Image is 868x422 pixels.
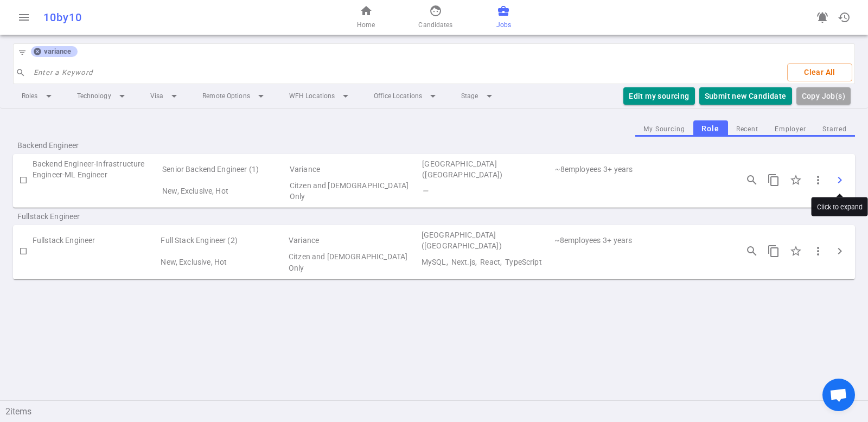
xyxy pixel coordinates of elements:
a: Open chat [822,379,855,411]
li: Remote Options [194,86,276,106]
span: business_center [497,4,510,17]
span: content_copy [767,245,780,258]
td: Variance [288,229,420,251]
span: variance [40,47,75,56]
td: Senior Backend Engineer (1) [161,158,289,180]
li: Stage [452,86,505,106]
td: Flags [161,180,289,202]
a: Go to see announcements [812,7,833,28]
button: Click to expand [829,240,851,262]
td: Check to Select for Matching [13,229,33,273]
span: search_insights [745,245,758,258]
span: Jobs [496,20,511,30]
button: Clear All [787,63,852,81]
td: Visa [288,251,420,273]
button: Open menu [13,7,35,28]
button: Starred [814,122,855,137]
li: Visa [142,86,189,106]
td: Fullstack Engineer [33,229,160,251]
li: Technology [68,86,137,106]
a: Home [357,4,375,30]
li: Office Locations [365,86,448,106]
span: chevron_right [833,245,846,258]
td: Check to Select for Matching [13,158,33,202]
span: notifications_active [816,11,829,24]
td: Variance [289,158,421,180]
button: Open job engagements details [741,169,763,191]
span: more_vert [812,245,825,258]
span: chevron_right [833,174,846,187]
button: Edit my sourcing [623,87,694,105]
span: filter_list [18,48,27,57]
span: search_insights [745,174,758,187]
span: home [360,4,373,17]
span: history [838,11,851,24]
button: Role [693,120,728,137]
div: 10by10 [43,11,285,24]
td: Full Stack Engineer (2) [159,229,288,251]
span: Candidates [418,20,452,30]
div: Click to expand [812,197,868,216]
td: Visa [289,180,421,202]
div: Click to Starred [784,169,807,191]
a: Candidates [418,4,452,30]
td: San Francisco (San Francisco Bay Area) [421,158,553,180]
span: Home [357,20,375,30]
span: search [16,68,25,78]
button: Open history [833,7,855,28]
td: San Francisco (San Francisco Bay Area) [420,229,553,251]
button: Copy this job's short summary. For full job description, use 3 dots -> Copy Long JD [763,169,784,191]
span: content_copy [767,174,780,187]
button: Open job engagements details [741,240,763,262]
button: Copy this job's short summary. For full job description, use 3 dots -> Copy Long JD [763,240,784,262]
button: Click to expand [829,169,851,191]
li: WFH Locations [280,86,361,106]
span: menu [17,11,30,24]
td: Technical Skills MySQL, Next.js, React, TypeScript [420,251,728,273]
td: Flags [159,251,288,273]
td: Backend Engineer-Infrastructure Engineer-ML Engineer [33,158,161,180]
span: more_vert [812,174,825,187]
a: Jobs [496,4,511,30]
td: 8 | Employee Count [553,229,602,251]
td: My Sourcing [33,251,160,273]
span: Backend Engineer [17,140,156,151]
span: face [429,4,442,17]
span: Fullstack Engineer [17,211,156,222]
button: Submit new Candidate [699,87,792,105]
td: Technical Skills [421,180,728,202]
li: Roles [13,86,64,106]
button: Recent [728,122,767,137]
div: Click to Starred [784,240,807,263]
i: — [422,187,428,195]
td: Experience [602,229,728,251]
td: 8 | Employee Count [554,158,603,180]
button: Employer [767,122,814,137]
td: My Sourcing [33,180,161,202]
td: Experience [602,158,728,180]
button: My Sourcing [635,122,693,137]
